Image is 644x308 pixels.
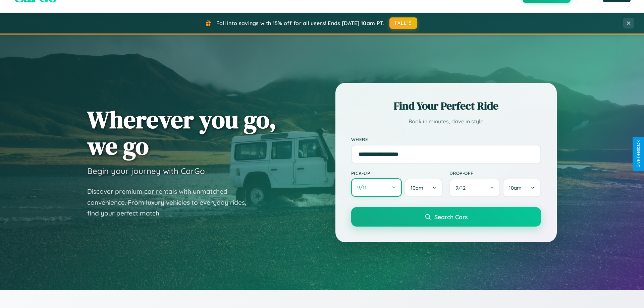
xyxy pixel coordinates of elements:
span: 9 / 12 [455,185,469,191]
span: 10am [411,185,424,191]
button: 9/11 [351,178,402,197]
span: 9 / 11 [357,184,370,191]
p: Discover premium car rentals with unmatched convenience. From luxury vehicles to everyday rides, ... [87,186,255,219]
h3: Begin your journey with CarGo [87,166,205,176]
div: Give Feedback [636,140,641,168]
button: 9/12 [449,179,500,197]
button: Search Cars [351,207,541,227]
h2: Find Your Perfect Ride [351,99,541,113]
label: Drop-off [449,170,541,176]
label: Where [351,136,541,142]
h1: Wherever you go, we go [87,106,276,159]
span: 10am [509,185,522,191]
span: Fall into savings with 15% off for all users! Ends [DATE] 10am PT. [216,20,384,26]
button: FALL15 [389,17,418,29]
span: Search Cars [435,213,468,221]
p: Book in minutes, drive in style [351,117,541,126]
button: 10am [405,179,443,197]
label: Pick-up [351,170,443,176]
button: 10am [503,179,541,197]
